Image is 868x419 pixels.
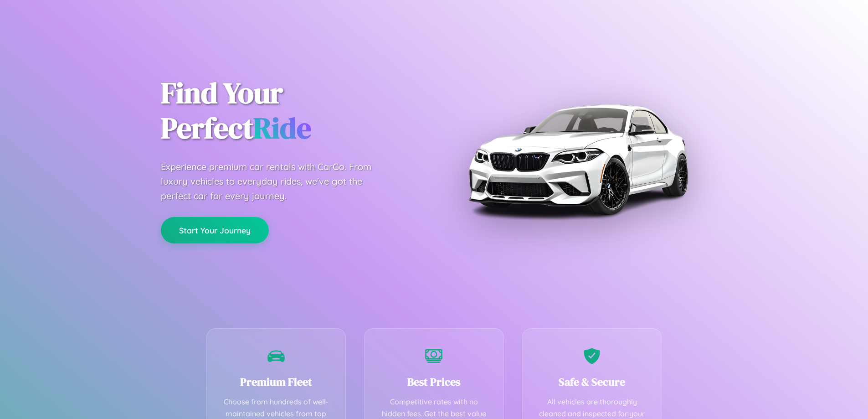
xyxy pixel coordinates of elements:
[161,217,269,243] button: Start Your Journey
[464,46,692,274] img: Premium BMW car rental vehicle
[221,374,332,389] h3: Premium Fleet
[161,76,421,146] h1: Find Your Perfect
[536,374,648,389] h3: Safe & Secure
[161,160,389,203] p: Experience premium car rentals with CarGo. From luxury vehicles to everyday rides, we've got the ...
[253,108,311,148] span: Ride
[378,374,490,389] h3: Best Prices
